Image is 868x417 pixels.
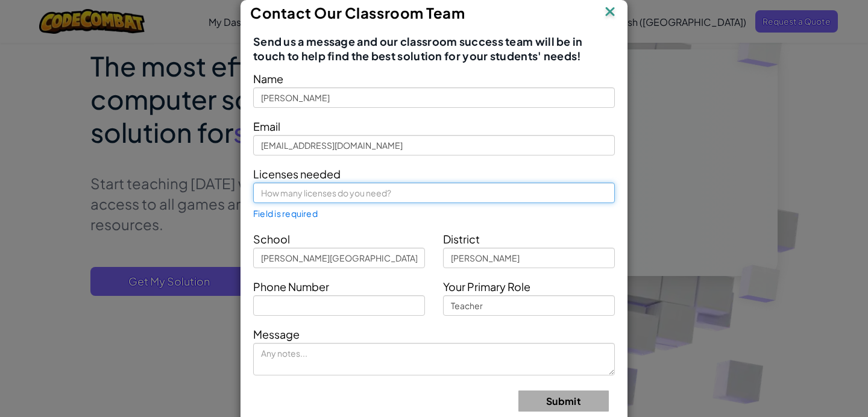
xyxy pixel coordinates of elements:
[253,167,341,181] span: Licenses needed
[443,280,530,293] span: Your Primary Role
[253,119,280,133] span: Email
[443,295,615,316] input: Teacher, Principal, etc.
[253,327,300,341] span: Message
[253,183,615,203] input: How many licenses do you need?
[518,390,609,412] button: Submit
[443,232,480,246] span: District
[253,280,329,293] span: Phone Number
[250,4,465,22] span: Contact Our Classroom Team
[602,4,618,22] img: IconClose.svg
[253,72,283,86] span: Name
[253,232,290,246] span: School
[253,208,318,218] span: Field is required
[253,34,615,63] span: Send us a message and our classroom success team will be in touch to help find the best solution ...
